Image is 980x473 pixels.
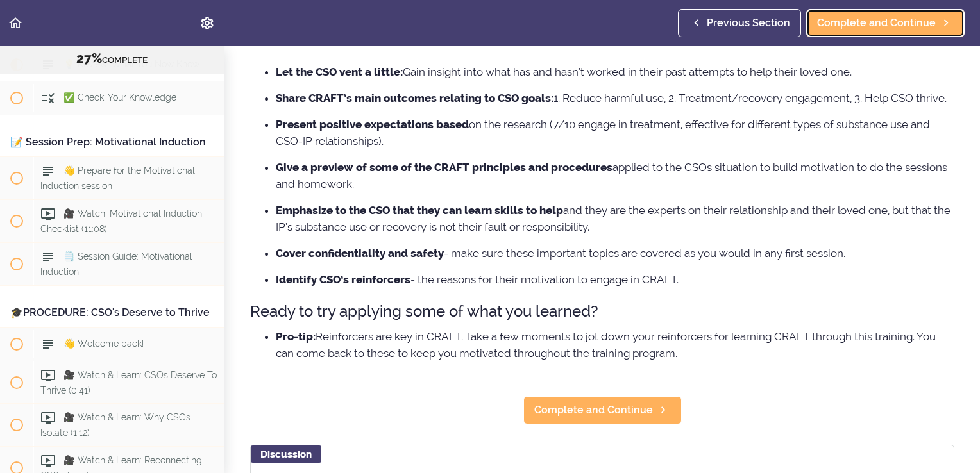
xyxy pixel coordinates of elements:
a: Complete and Continue [806,9,965,37]
li: - the reasons for their motivation to engage in CRAFT. [276,271,954,288]
div: COMPLETE [16,51,208,67]
li: and they are the experts on their relationship and their loved one, but that the IP’s substance u... [276,202,954,235]
strong: Identify CSO’s reinforcers [276,273,410,286]
span: Complete and Continue [817,15,936,31]
strong: Pro-tip: [276,330,316,343]
span: 27% [76,51,102,66]
li: applied to the CSOs situation to build motivation to do the sessions and homework. [276,159,954,192]
span: ✅ Check: Your Knowledge [63,92,176,103]
span: 🎥 Watch & Learn: Why CSOs Isolate (1:12) [40,413,190,438]
li: Reinforcers are key in CRAFT. Take a few moments to jot down your reinforcers for learning CRAFT ... [276,328,954,361]
span: 👋 Welcome back! [63,338,144,349]
li: on the research (7/10 engage in treatment, effective for different types of substance use and CSO... [276,116,954,149]
strong: Let the CSO vent a little: [276,65,403,78]
span: 🎥 Watch: Motivational Induction Checklist (11:08) [40,208,202,233]
strong: Emphasize to the CSO that they can learn skills to help [276,204,563,217]
span: 🗒️ Session Guide: Motivational Induction [40,251,192,276]
li: 1. Reduce harmful use, 2. Treatment/recovery engagement, 3. Help CSO thrive. [276,90,954,106]
a: Complete and Continue [523,396,682,424]
svg: Settings Menu [199,15,215,31]
strong: Motivational Induction [250,33,370,46]
span: 👋 Prepare for the Motivational Induction session [40,165,195,190]
span: Previous Section [707,15,790,31]
span: Complete and Continue [534,402,653,418]
h3: Ready to try applying some of what you learned? [250,301,954,322]
li: Gain insight into what has and hasn’t worked in their past attempts to help their loved one. [276,63,954,80]
strong: Present positive expectations based [276,118,469,131]
a: Previous Section [678,9,801,37]
svg: Back to course curriculum [8,15,23,31]
strong: Share CRAFT’s main outcomes relating to CSO goals: [276,92,553,104]
div: Discussion [251,445,321,463]
li: - make sure these important topics are covered as you would in any first session. [276,245,954,261]
strong: Cover confidentiality and safety [276,247,444,260]
strong: Give a preview of some of the CRAFT principles and procedures [276,161,612,174]
span: 🎥 Watch & Learn: CSOs Deserve To Thrive (0:41) [40,370,217,395]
